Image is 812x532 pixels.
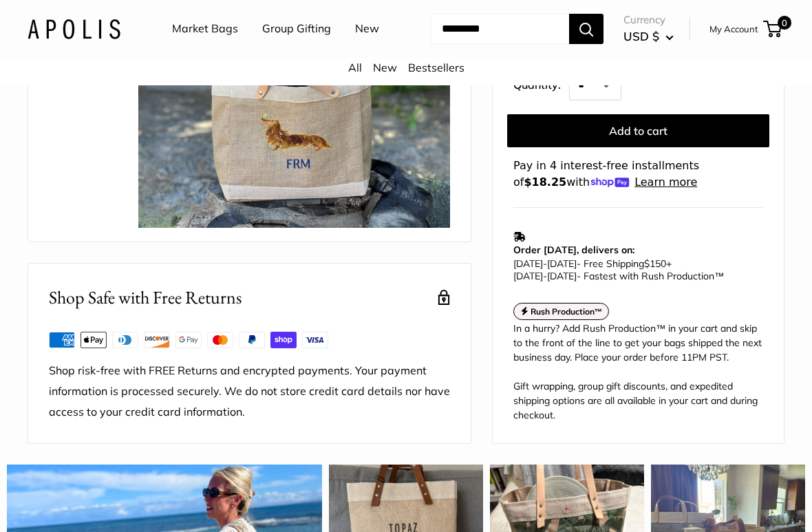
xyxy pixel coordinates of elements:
span: [DATE] [513,257,543,270]
span: USD $ [623,29,659,43]
button: Search [569,14,603,44]
h2: Shop Safe with Free Returns [49,284,242,311]
button: Add to cart [507,114,769,147]
a: All [348,61,362,74]
a: 0 [765,21,782,37]
span: - [543,257,547,270]
a: New [373,61,397,74]
span: - Fastest with Rush Production™ [513,270,724,282]
a: Group Gifting [262,19,331,39]
button: USD $ [623,25,674,47]
span: [DATE] [547,270,577,282]
div: In a hurry? Add Rush Production™ in your cart and skip to the front of the line to get your bags ... [513,321,763,423]
input: Search... [431,14,569,44]
a: My Account [709,21,758,37]
span: - [543,270,547,282]
span: $150 [644,257,666,270]
a: Market Bags [172,19,238,39]
p: - Free Shipping + [513,257,756,282]
span: Currency [623,10,674,30]
strong: Rush Production™ [531,306,603,317]
span: [DATE] [513,270,543,282]
span: [DATE] [547,257,577,270]
a: Bestsellers [408,61,464,74]
p: Shop risk-free with FREE Returns and encrypted payments. Your payment information is processed se... [49,361,450,423]
img: Apolis [28,19,120,39]
span: 0 [778,16,791,30]
strong: Order [DATE], delivers on: [513,244,634,256]
a: New [355,19,379,39]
